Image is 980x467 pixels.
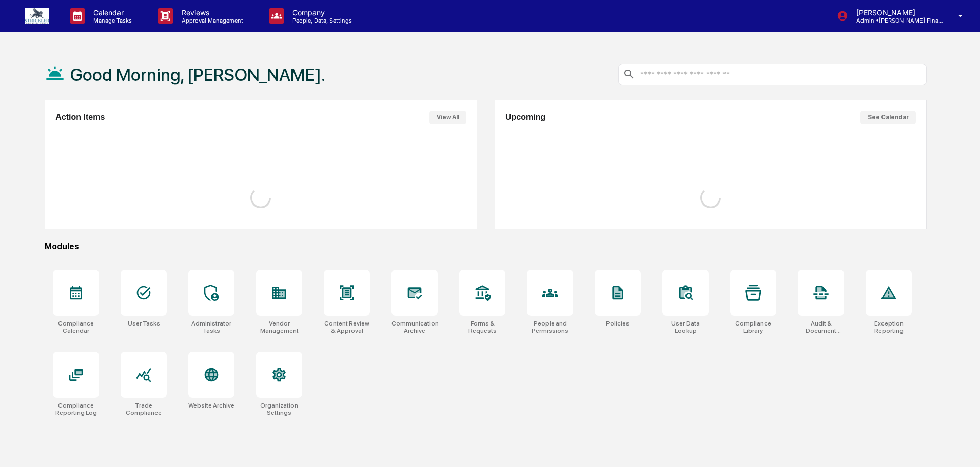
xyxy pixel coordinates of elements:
[256,320,302,334] div: Vendor Management
[121,402,167,416] div: Trade Compliance
[85,8,137,17] p: Calendar
[25,8,49,24] img: logo
[730,320,776,334] div: Compliance Library
[606,320,630,327] div: Policies
[85,17,137,24] p: Manage Tasks
[55,113,105,122] h2: Action Items
[188,402,234,409] div: Website Archive
[128,320,160,327] div: User Tasks
[53,320,99,334] div: Compliance Calendar
[256,402,302,416] div: Organization Settings
[429,111,466,124] button: View All
[45,241,927,251] div: Modules
[860,111,916,124] button: See Calendar
[324,320,370,334] div: Content Review & Approval
[70,65,325,85] h1: Good Morning, [PERSON_NAME].
[173,8,248,17] p: Reviews
[391,320,438,334] div: Communications Archive
[284,8,357,17] p: Company
[53,402,99,416] div: Compliance Reporting Log
[798,320,844,334] div: Audit & Document Logs
[188,320,234,334] div: Administrator Tasks
[866,320,912,334] div: Exception Reporting
[284,17,357,24] p: People, Data, Settings
[848,17,944,24] p: Admin • [PERSON_NAME] Financial Group
[459,320,505,334] div: Forms & Requests
[505,113,545,122] h2: Upcoming
[662,320,709,334] div: User Data Lookup
[848,8,944,17] p: [PERSON_NAME]
[173,17,248,24] p: Approval Management
[527,320,573,334] div: People and Permissions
